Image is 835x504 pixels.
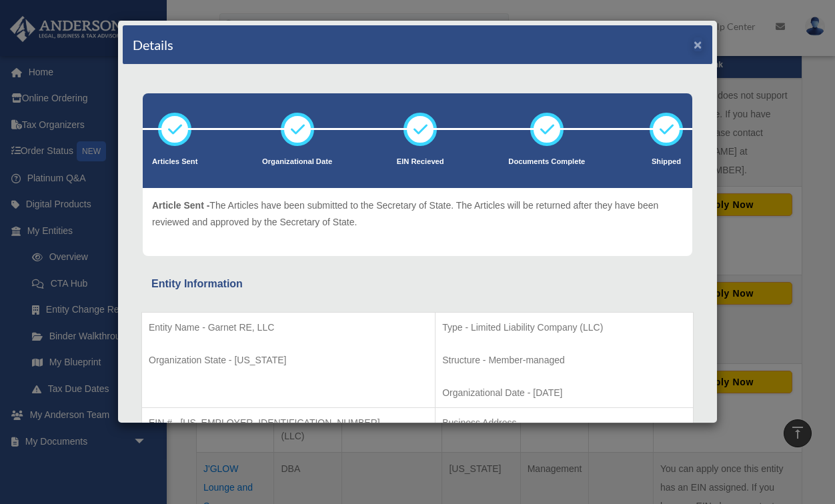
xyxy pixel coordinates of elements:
[149,319,428,336] p: Entity Name - Garnet RE, LLC
[442,385,686,401] p: Organizational Date - [DATE]
[262,155,332,169] p: Organizational Date
[149,352,428,369] p: Organization State - [US_STATE]
[152,200,209,211] span: Article Sent -
[508,155,585,169] p: Documents Complete
[149,415,428,431] p: EIN # - [US_EMPLOYER_IDENTIFICATION_NUMBER]
[442,319,686,336] p: Type - Limited Liability Company (LLC)
[152,197,683,230] p: The Articles have been submitted to the Secretary of State. The Articles will be returned after t...
[442,415,686,431] p: Business Address -
[397,155,444,169] p: EIN Recieved
[151,275,684,293] div: Entity Information
[133,35,173,54] h4: Details
[694,37,702,51] button: ×
[442,352,686,369] p: Structure - Member-managed
[650,155,683,169] p: Shipped
[152,155,197,169] p: Articles Sent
